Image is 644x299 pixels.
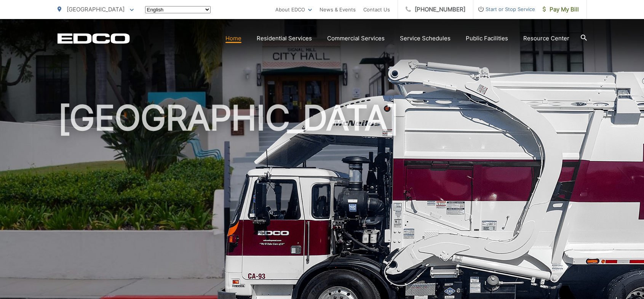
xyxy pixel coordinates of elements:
a: Service Schedules [400,34,451,43]
a: EDCD logo. Return to the homepage. [58,33,130,44]
span: Pay My Bill [543,5,579,14]
a: Commercial Services [327,34,385,43]
select: Select a language [145,6,211,13]
a: Resource Center [523,34,569,43]
a: Home [225,34,241,43]
a: About EDCO [275,5,312,14]
a: Contact Us [363,5,390,14]
a: Public Facilities [466,34,508,43]
a: News & Events [320,5,356,14]
a: Residential Services [257,34,312,43]
span: [GEOGRAPHIC_DATA] [67,6,125,13]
